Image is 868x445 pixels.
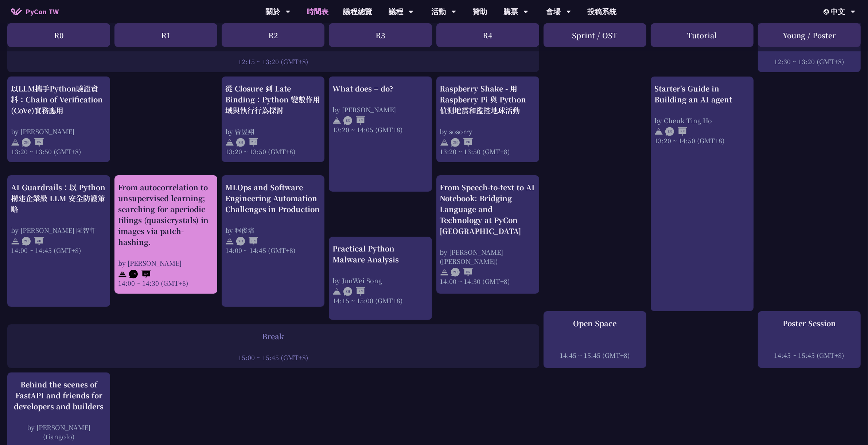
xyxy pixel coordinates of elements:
img: ZHZH.38617ef.svg [236,138,258,147]
img: svg+xml;base64,PHN2ZyB4bWxucz0iaHR0cDovL3d3dy53My5vcmcvMjAwMC9zdmciIHdpZHRoPSIyNCIgaGVpZ2h0PSIyNC... [118,270,127,278]
div: by JunWei Song [332,276,428,285]
div: 13:20 ~ 14:05 (GMT+8) [332,125,428,134]
div: R1 [114,23,217,47]
img: ENEN.5a408d1.svg [343,116,365,125]
div: by sosorry [440,127,536,136]
div: 14:45 ~ 15:45 (GMT+8) [762,351,857,360]
a: From autocorrelation to unsupervised learning; searching for aperiodic tilings (quasicrystals) in... [118,182,214,288]
div: 13:20 ~ 13:50 (GMT+8) [440,147,536,156]
a: Starter's Guide in Building an AI agent by Cheuk Ting Ho 13:20 ~ 14:50 (GMT+8) [654,83,750,305]
img: ZHEN.371966e.svg [343,287,365,296]
div: Raspberry Shake - 用 Raspberry Pi 與 Python 偵測地震和監控地球活動 [440,83,536,116]
div: Poster Session [762,318,857,329]
img: svg+xml;base64,PHN2ZyB4bWxucz0iaHR0cDovL3d3dy53My5vcmcvMjAwMC9zdmciIHdpZHRoPSIyNCIgaGVpZ2h0PSIyNC... [225,237,234,246]
a: What does = do? by [PERSON_NAME] 13:20 ~ 14:05 (GMT+8) [332,83,428,185]
div: by Cheuk Ting Ho [654,116,750,125]
div: Practical Python Malware Analysis [332,243,428,265]
a: 從 Closure 到 Late Binding：Python 變數作用域與執行行為探討 by 曾昱翔 13:20 ~ 13:50 (GMT+8) [225,83,321,156]
img: Locale Icon [824,9,831,15]
a: PyCon TW [4,3,66,21]
img: svg+xml;base64,PHN2ZyB4bWxucz0iaHR0cDovL3d3dy53My5vcmcvMjAwMC9zdmciIHdpZHRoPSIyNCIgaGVpZ2h0PSIyNC... [332,116,341,125]
div: by [PERSON_NAME] [332,105,428,114]
img: ZHEN.371966e.svg [236,237,258,246]
a: Open Space 14:45 ~ 15:45 (GMT+8) [547,318,643,362]
div: R0 [7,23,110,47]
div: Young / Poster [758,23,861,47]
div: 14:00 ~ 14:30 (GMT+8) [118,278,214,288]
div: 12:30 ~ 13:20 (GMT+8) [762,57,857,66]
div: by [PERSON_NAME] [118,258,214,268]
span: PyCon TW [26,6,59,17]
div: 13:20 ~ 13:50 (GMT+8) [225,147,321,156]
a: 以LLM攜手Python驗證資料：Chain of Verification (CoVe)實務應用 by [PERSON_NAME] 13:20 ~ 13:50 (GMT+8) [11,83,106,156]
img: ENEN.5a408d1.svg [129,270,151,278]
div: 15:00 ~ 15:45 (GMT+8) [11,353,536,362]
a: From Speech-to-text to AI Notebook: Bridging Language and Technology at PyCon [GEOGRAPHIC_DATA] b... [440,182,536,288]
div: What does = do? [332,83,428,94]
div: From Speech-to-text to AI Notebook: Bridging Language and Technology at PyCon [GEOGRAPHIC_DATA] [440,182,536,237]
img: svg+xml;base64,PHN2ZyB4bWxucz0iaHR0cDovL3d3dy53My5vcmcvMjAwMC9zdmciIHdpZHRoPSIyNCIgaGVpZ2h0PSIyNC... [654,127,663,136]
img: svg+xml;base64,PHN2ZyB4bWxucz0iaHR0cDovL3d3dy53My5vcmcvMjAwMC9zdmciIHdpZHRoPSIyNCIgaGVpZ2h0PSIyNC... [440,138,449,147]
img: ENEN.5a408d1.svg [665,127,687,136]
div: 14:00 ~ 14:45 (GMT+8) [11,246,106,255]
div: by 曾昱翔 [225,127,321,136]
a: Raspberry Shake - 用 Raspberry Pi 與 Python 偵測地震和監控地球活動 by sosorry 13:20 ~ 13:50 (GMT+8) [440,83,536,156]
img: svg+xml;base64,PHN2ZyB4bWxucz0iaHR0cDovL3d3dy53My5vcmcvMjAwMC9zdmciIHdpZHRoPSIyNCIgaGVpZ2h0PSIyNC... [11,138,20,147]
a: AI Guardrails：以 Python 構建企業級 LLM 安全防護策略 by [PERSON_NAME] 阮智軒 14:00 ~ 14:45 (GMT+8) [11,182,106,301]
div: From autocorrelation to unsupervised learning; searching for aperiodic tilings (quasicrystals) in... [118,182,214,247]
img: ZHZH.38617ef.svg [22,237,44,246]
img: svg+xml;base64,PHN2ZyB4bWxucz0iaHR0cDovL3d3dy53My5vcmcvMjAwMC9zdmciIHdpZHRoPSIyNCIgaGVpZ2h0PSIyNC... [332,287,341,296]
div: R4 [436,23,539,47]
a: MLOps and Software Engineering Automation Challenges in Production by 程俊培 14:00 ~ 14:45 (GMT+8) [225,182,321,301]
img: Home icon of PyCon TW 2025 [11,8,22,15]
img: ZHEN.371966e.svg [22,138,44,147]
div: by 程俊培 [225,226,321,235]
div: Behind the scenes of FastAPI and friends for developers and builders [11,379,106,412]
div: 14:00 ~ 14:45 (GMT+8) [225,246,321,255]
div: 以LLM攜手Python驗證資料：Chain of Verification (CoVe)實務應用 [11,83,106,116]
div: 13:20 ~ 14:50 (GMT+8) [654,136,750,145]
a: Practical Python Malware Analysis by JunWei Song 14:15 ~ 15:00 (GMT+8) [332,243,428,314]
div: MLOps and Software Engineering Automation Challenges in Production [225,182,321,215]
div: Open Space [547,318,643,329]
div: by [PERSON_NAME] [11,127,106,136]
div: by [PERSON_NAME] (tiangolo) [11,423,106,441]
img: svg+xml;base64,PHN2ZyB4bWxucz0iaHR0cDovL3d3dy53My5vcmcvMjAwMC9zdmciIHdpZHRoPSIyNCIgaGVpZ2h0PSIyNC... [225,138,234,147]
div: 13:20 ~ 13:50 (GMT+8) [11,147,106,156]
div: 14:15 ~ 15:00 (GMT+8) [332,296,428,305]
div: Sprint / OST [544,23,646,47]
div: by [PERSON_NAME] 阮智軒 [11,226,106,235]
div: 14:45 ~ 15:45 (GMT+8) [547,351,643,360]
div: Tutorial [651,23,754,47]
div: Break [11,331,536,342]
div: AI Guardrails：以 Python 構建企業級 LLM 安全防護策略 [11,182,106,215]
div: 14:00 ~ 14:30 (GMT+8) [440,277,536,286]
div: R2 [222,23,324,47]
img: svg+xml;base64,PHN2ZyB4bWxucz0iaHR0cDovL3d3dy53My5vcmcvMjAwMC9zdmciIHdpZHRoPSIyNCIgaGVpZ2h0PSIyNC... [11,237,20,246]
div: 12:15 ~ 13:20 (GMT+8) [11,57,536,66]
div: Starter's Guide in Building an AI agent [654,83,750,105]
img: ZHZH.38617ef.svg [451,138,473,147]
img: svg+xml;base64,PHN2ZyB4bWxucz0iaHR0cDovL3d3dy53My5vcmcvMjAwMC9zdmciIHdpZHRoPSIyNCIgaGVpZ2h0PSIyNC... [440,268,449,277]
div: by [PERSON_NAME] ([PERSON_NAME]) [440,247,536,266]
div: R3 [329,23,432,47]
img: ZHEN.371966e.svg [451,268,473,277]
a: Poster Session 14:45 ~ 15:45 (GMT+8) [762,318,857,362]
div: 從 Closure 到 Late Binding：Python 變數作用域與執行行為探討 [225,83,321,116]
